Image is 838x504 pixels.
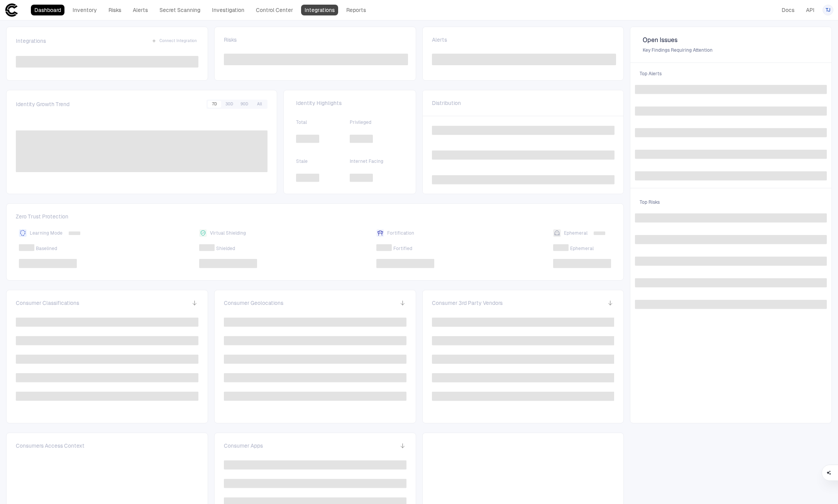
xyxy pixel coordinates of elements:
[296,158,350,164] span: Stale
[643,47,819,53] span: Key Findings Requiring Attention
[150,36,198,46] button: Connect Integration
[224,299,283,306] span: Consumer Geolocations
[69,5,100,15] a: Inventory
[778,5,798,15] a: Docs
[252,101,266,108] button: All
[16,37,46,44] span: Integrations
[432,100,461,107] span: Distribution
[802,5,818,15] a: API
[393,245,412,252] span: Fortified
[224,442,263,449] span: Consumer Apps
[432,299,503,306] span: Consumer 3rd Party Vendors
[432,36,447,43] span: Alerts
[159,38,197,44] span: Connect Integration
[350,158,403,164] span: Internet Facing
[296,119,350,125] span: Total
[237,101,251,108] button: 90D
[16,213,614,223] span: Zero Trust Protection
[105,5,125,15] a: Risks
[643,36,819,44] span: Open Issues
[208,101,221,108] button: 7D
[301,5,338,15] a: Integrations
[16,101,69,108] span: Identity Growth Trend
[30,230,63,236] span: Learning Mode
[224,36,237,43] span: Risks
[350,119,403,125] span: Privileged
[296,100,403,107] span: Identity Highlights
[387,230,414,236] span: Fortification
[222,101,236,108] button: 30D
[343,5,369,15] a: Reports
[564,230,587,236] span: Ephemeral
[252,5,296,15] a: Control Center
[216,245,235,252] span: Shielded
[129,5,151,15] a: Alerts
[210,230,246,236] span: Virtual Shielding
[16,299,79,306] span: Consumer Classifications
[826,7,830,13] span: TJ
[635,66,827,81] span: Top Alerts
[570,245,594,252] span: Ephemeral
[36,245,57,252] span: Baselined
[635,194,827,210] span: Top Risks
[31,5,64,15] a: Dashboard
[156,5,204,15] a: Secret Scanning
[16,442,85,449] span: Consumers Access Context
[823,5,833,15] button: TJ
[208,5,248,15] a: Investigation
